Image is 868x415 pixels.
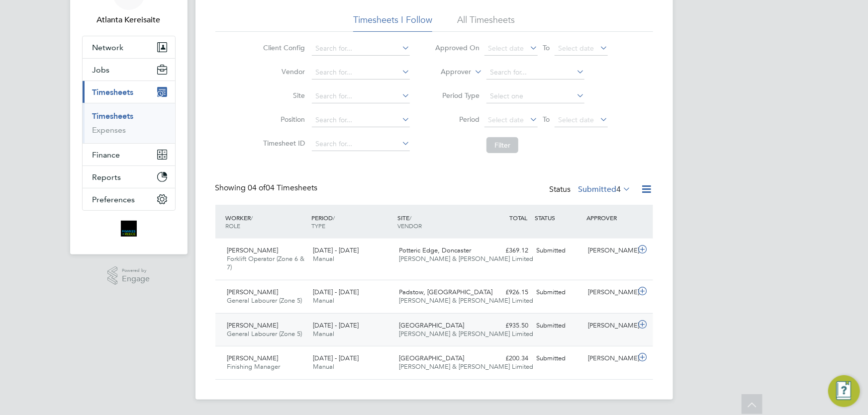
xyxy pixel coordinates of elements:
[481,243,533,259] div: £369.12
[122,275,150,283] span: Engage
[313,296,334,305] span: Manual
[426,67,471,77] label: Approver
[227,362,281,371] span: Finishing Manager
[435,91,480,100] label: Period Type
[313,288,359,296] span: [DATE] - [DATE]
[83,188,175,210] button: Preferences
[435,115,480,124] label: Period
[584,318,636,334] div: [PERSON_NAME]
[227,246,279,254] span: [PERSON_NAME]
[584,284,636,301] div: [PERSON_NAME]
[353,14,432,32] li: Timesheets I Follow
[260,67,305,76] label: Vendor
[333,214,335,222] span: /
[540,113,553,126] span: To
[558,115,594,124] span: Select date
[260,91,305,100] label: Site
[260,115,305,124] label: Position
[83,36,175,58] button: Network
[399,362,533,371] span: [PERSON_NAME] & [PERSON_NAME] Limited
[93,150,120,160] span: Finance
[488,44,524,53] span: Select date
[399,354,464,362] span: [GEOGRAPHIC_DATA]
[312,89,410,103] input: Search for...
[227,330,302,338] span: General Labourer (Zone 5)
[828,375,860,407] button: Engage Resource Center
[399,246,471,254] span: Potteric Edge, Doncaster
[312,137,410,151] input: Search for...
[260,43,305,52] label: Client Config
[579,184,631,194] label: Submitted
[122,266,150,275] span: Powered by
[93,43,124,52] span: Network
[226,222,241,230] span: ROLE
[397,222,422,230] span: VENDOR
[93,87,134,97] span: Timesheets
[93,65,110,75] span: Jobs
[533,318,584,334] div: Submitted
[313,362,334,371] span: Manual
[83,59,175,81] button: Jobs
[312,113,410,127] input: Search for...
[435,43,480,52] label: Approved On
[481,350,533,367] div: £200.34
[312,42,410,56] input: Search for...
[584,350,636,367] div: [PERSON_NAME]
[313,246,359,254] span: [DATE] - [DATE]
[313,254,334,263] span: Manual
[486,89,584,103] input: Select one
[558,44,594,53] span: Select date
[121,221,137,237] img: bromak-logo-retina.png
[93,111,134,121] a: Timesheets
[227,288,279,296] span: [PERSON_NAME]
[107,266,150,285] a: Powered byEngage
[457,14,515,32] li: All Timesheets
[82,221,176,237] a: Go to home page
[399,330,533,338] span: [PERSON_NAME] & [PERSON_NAME] Limited
[223,209,309,235] div: WORKER
[227,254,305,271] span: Forklift Operator (Zone 6 & 7)
[93,125,126,135] a: Expenses
[227,296,302,305] span: General Labourer (Zone 5)
[251,214,253,222] span: /
[313,354,359,362] span: [DATE] - [DATE]
[399,254,533,263] span: [PERSON_NAME] & [PERSON_NAME] Limited
[533,284,584,301] div: Submitted
[83,166,175,188] button: Reports
[399,321,464,330] span: [GEOGRAPHIC_DATA]
[486,137,518,153] button: Filter
[584,243,636,259] div: [PERSON_NAME]
[584,209,636,227] div: APPROVER
[488,115,524,124] span: Select date
[227,321,279,330] span: [PERSON_NAME]
[540,41,553,54] span: To
[533,243,584,259] div: Submitted
[313,330,334,338] span: Manual
[260,139,305,148] label: Timesheet ID
[227,354,279,362] span: [PERSON_NAME]
[248,183,266,193] span: 04 of
[93,195,135,204] span: Preferences
[486,66,584,80] input: Search for...
[510,214,528,222] span: TOTAL
[248,183,318,193] span: 04 Timesheets
[409,214,411,222] span: /
[309,209,395,235] div: PERIOD
[83,81,175,103] button: Timesheets
[617,184,621,194] span: 4
[533,350,584,367] div: Submitted
[82,14,176,26] span: Atlanta Kereisaite
[399,296,533,305] span: [PERSON_NAME] & [PERSON_NAME] Limited
[311,222,325,230] span: TYPE
[395,209,481,235] div: SITE
[313,321,359,330] span: [DATE] - [DATE]
[481,284,533,301] div: £926.15
[550,183,633,197] div: Status
[399,288,492,296] span: Padstow, [GEOGRAPHIC_DATA]
[533,209,584,227] div: STATUS
[481,318,533,334] div: £935.50
[83,103,175,143] div: Timesheets
[312,66,410,80] input: Search for...
[93,172,121,182] span: Reports
[83,144,175,166] button: Finance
